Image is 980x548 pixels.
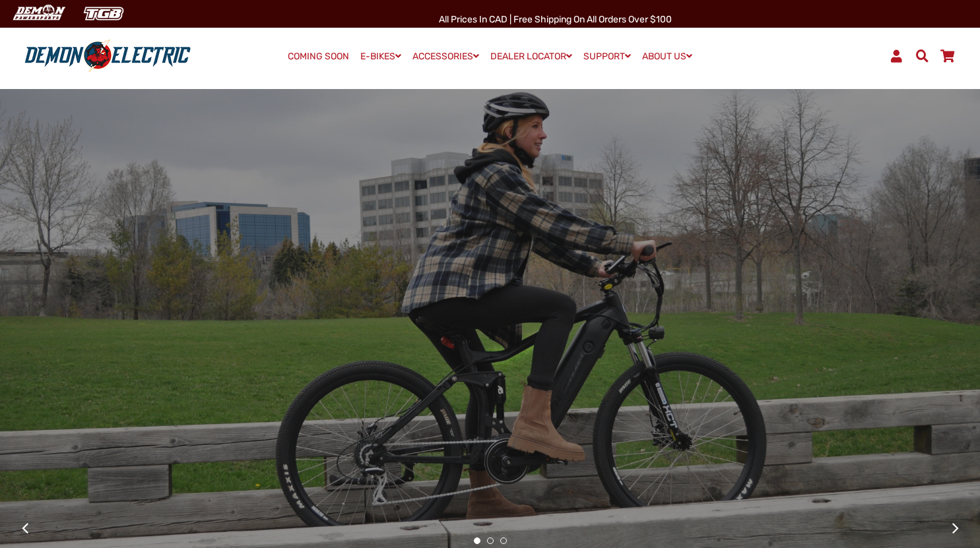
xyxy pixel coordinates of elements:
[20,39,195,73] img: Demon Electric logo
[474,537,480,544] button: 1 of 3
[356,47,406,66] a: E-BIKES
[579,47,636,66] a: SUPPORT
[500,537,507,544] button: 3 of 3
[7,3,70,24] img: Demon Electric
[637,47,697,66] a: ABOUT US
[408,47,484,66] a: ACCESSORIES
[439,14,672,25] span: All Prices in CAD | Free shipping on all orders over $100
[487,537,494,544] button: 2 of 3
[283,47,354,66] a: COMING SOON
[77,3,131,24] img: TGB Canada
[486,47,577,66] a: DEALER LOCATOR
